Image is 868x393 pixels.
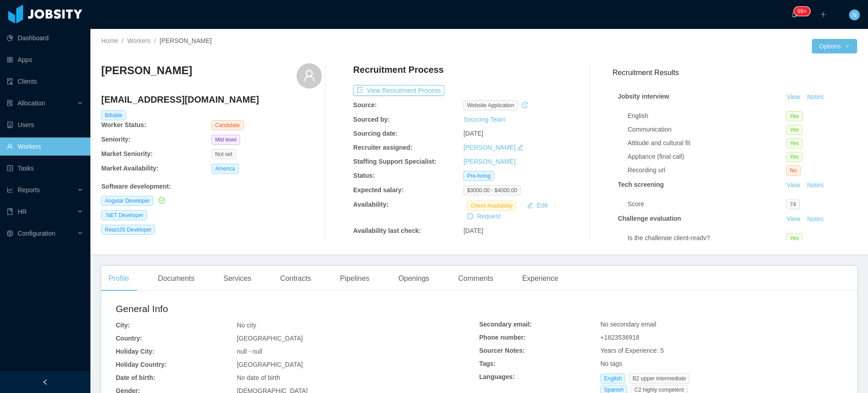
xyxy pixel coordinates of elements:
[627,199,786,209] div: Score
[353,144,412,151] b: Recruiter assigned:
[159,197,165,204] i: icon: check-circle
[600,334,639,341] span: +1823536918
[786,111,802,121] span: Yes
[353,87,444,94] a: icon: exportView Recruitment Process
[479,347,524,354] b: Sourcer Notes:
[101,150,153,157] b: Market Seniority:
[353,227,421,234] b: Availability last check:
[803,180,827,191] button: Notes
[353,101,377,109] b: Source:
[101,93,322,106] h4: [EMAIL_ADDRESS][DOMAIN_NAME]
[786,125,802,135] span: Yes
[7,230,13,237] i: icon: setting
[852,9,857,20] span: N
[627,138,786,148] div: Attitude and cultural fit
[463,171,494,181] span: Pre-hiring
[627,111,786,121] div: English
[101,63,192,78] h3: [PERSON_NAME]
[812,39,857,53] button: Optionsicon: down
[463,185,521,195] span: $3000.00 - $4000.00
[7,187,13,193] i: icon: line-chart
[212,164,239,174] span: America
[600,321,656,328] span: No secondary email
[237,335,303,342] span: [GEOGRAPHIC_DATA]
[803,92,827,103] button: Notes
[786,166,800,175] span: No
[122,37,123,44] span: /
[627,233,786,243] div: Is the challenge client-ready?
[160,37,212,44] span: [PERSON_NAME]
[127,37,151,44] a: Workers
[101,165,159,172] b: Market Availability:
[613,67,857,78] h3: Recruitment Results
[517,144,524,151] i: icon: edit
[353,158,436,165] b: Staffing Support Specialist:
[333,266,377,291] div: Pipelines
[101,136,131,143] b: Seniority:
[101,37,118,44] a: Home
[101,183,171,190] b: Software development :
[479,373,515,380] b: Languages:
[786,199,799,209] span: 74
[522,102,528,108] i: icon: history
[353,186,403,194] b: Expected salary:
[116,374,155,381] b: Date of birth:
[18,99,45,107] span: Allocation
[783,181,803,189] a: View
[783,215,803,223] a: View
[391,266,437,291] div: Openings
[353,116,390,123] b: Sourced by:
[600,374,625,384] span: English
[212,120,244,130] span: Candidate
[101,210,147,220] span: .NET Developer
[463,158,515,165] a: [PERSON_NAME]
[101,110,126,120] span: Billable
[7,137,83,156] a: icon: userWorkers
[7,72,83,90] a: icon: auditClients
[353,172,374,179] b: Status:
[627,152,786,161] div: Appliance (final call)
[618,181,664,188] strong: Tech screening
[803,214,827,225] button: Notes
[7,29,83,47] a: icon: pie-chartDashboard
[18,208,27,215] span: HR
[600,347,664,354] span: Years of Experience: 5
[600,359,843,369] div: No tags
[157,197,165,204] a: icon: check-circle
[116,335,142,342] b: Country:
[101,225,155,235] span: ReactJS Developer
[794,7,810,16] sup: 1675
[627,166,786,175] div: Recording url
[353,201,388,208] b: Availability:
[629,374,689,384] span: B2 upper intermediate
[237,374,280,381] span: No date of birth
[463,130,483,137] span: [DATE]
[151,266,202,291] div: Documents
[353,130,397,137] b: Sourcing date:
[820,11,826,18] i: icon: plus
[463,227,483,234] span: [DATE]
[479,334,526,341] b: Phone number:
[237,322,256,329] span: No city
[463,144,515,151] a: [PERSON_NAME]
[783,93,803,100] a: View
[237,348,262,355] span: null - null
[116,361,167,368] b: Holiday Country:
[523,200,551,211] button: icon: editEdit
[618,93,670,100] strong: Jobsity interview
[7,116,83,134] a: icon: robotUsers
[116,322,130,329] b: City:
[116,302,479,316] h2: General Info
[212,135,240,145] span: Mid level
[786,233,802,243] span: Yes
[786,138,802,148] span: Yes
[353,63,443,76] h4: Recruitment Process
[18,230,55,237] span: Configuration
[463,116,505,123] a: Sourcing Team
[273,266,318,291] div: Contracts
[101,196,153,206] span: Angular Developer
[101,121,146,128] b: Worker Status:
[786,152,802,162] span: Yes
[479,321,532,328] b: Secondary email:
[116,348,155,355] b: Holiday City:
